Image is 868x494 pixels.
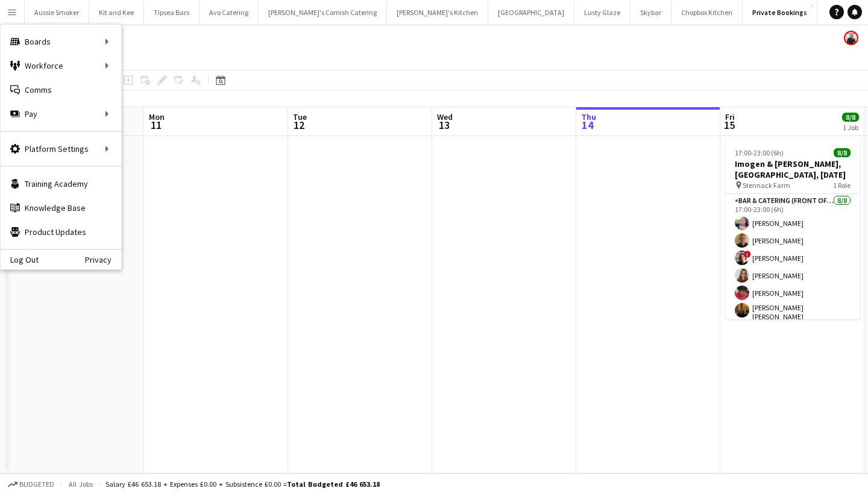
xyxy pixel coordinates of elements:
[725,111,735,122] span: Fri
[1,196,121,220] a: Knowledge Base
[6,478,56,491] button: Budgeted
[1,220,121,244] a: Product Updates
[200,1,259,24] button: Avo Catering
[25,1,89,24] button: Aussie Smoker
[581,111,596,122] span: Thu
[1,255,39,264] a: Log Out
[147,118,165,132] span: 11
[844,31,858,45] app-user-avatar: Rachael Spring
[291,118,307,132] span: 12
[66,480,95,489] span: All jobs
[723,118,735,132] span: 15
[488,1,574,24] button: [GEOGRAPHIC_DATA]
[387,1,488,24] button: [PERSON_NAME]'s Kitchen
[1,78,121,102] a: Comms
[743,181,790,190] span: Stennack Farm
[735,148,784,157] span: 17:00-23:00 (6h)
[435,118,453,132] span: 13
[287,480,380,489] span: Total Budgeted £46 653.18
[725,194,860,361] app-card-role: Bar & Catering (Front of House)8/817:00-23:00 (6h)[PERSON_NAME][PERSON_NAME]![PERSON_NAME][PERSON...
[1,172,121,196] a: Training Academy
[671,1,743,24] button: Chopbox Kitchen
[843,123,858,132] div: 1 Job
[89,1,144,24] button: Kit and Kee
[743,1,817,24] button: Private Bookings
[19,480,54,489] span: Budgeted
[631,1,671,24] button: Skybar
[437,111,453,122] span: Wed
[579,118,596,132] span: 14
[574,1,631,24] button: Lusty Glaze
[105,480,380,489] div: Salary £46 653.18 + Expenses £0.00 + Subsistence £0.00 =
[149,111,165,122] span: Mon
[1,137,121,161] div: Platform Settings
[725,158,860,180] h3: Imogen & [PERSON_NAME], [GEOGRAPHIC_DATA], [DATE]
[725,141,860,319] app-job-card: 17:00-23:00 (6h)8/8Imogen & [PERSON_NAME], [GEOGRAPHIC_DATA], [DATE] Stennack Farm1 RoleBar & Cat...
[1,30,121,54] div: Boards
[1,102,121,126] div: Pay
[834,148,851,157] span: 8/8
[842,113,859,122] span: 8/8
[293,111,307,122] span: Tue
[144,1,200,24] button: Tipsea Bars
[744,251,751,258] span: !
[85,255,121,264] a: Privacy
[1,54,121,78] div: Workforce
[259,1,387,24] button: [PERSON_NAME]'s Cornish Catering
[833,181,851,190] span: 1 Role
